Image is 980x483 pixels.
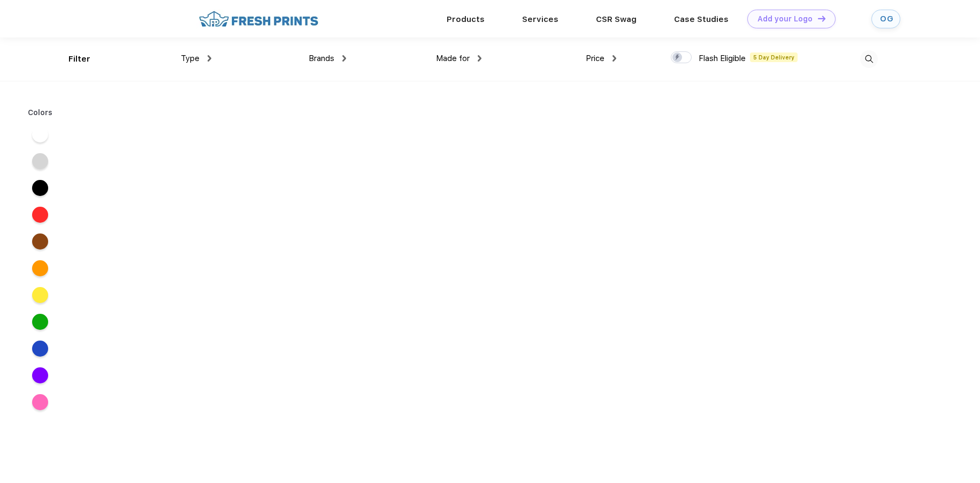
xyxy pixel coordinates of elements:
div: Filter [68,53,90,65]
img: dropdown.png [342,55,346,62]
a: OG [871,10,900,28]
img: dropdown.png [478,55,481,62]
span: Made for [436,54,470,63]
img: DT [818,16,825,21]
a: CSR Swag [596,14,637,24]
div: Colors [20,107,61,118]
img: dropdown.png [208,55,211,62]
span: Flash Eligible [699,54,746,63]
a: Products [447,14,485,24]
div: OG [880,14,892,24]
div: Add your Logo [757,14,813,24]
img: fo%20logo%202.webp [196,10,321,28]
a: Services [522,14,558,24]
span: Price [586,54,604,63]
img: dropdown.png [612,55,616,62]
span: Type [181,54,200,63]
img: desktop_search.svg [860,50,878,68]
span: Brands [309,54,334,63]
